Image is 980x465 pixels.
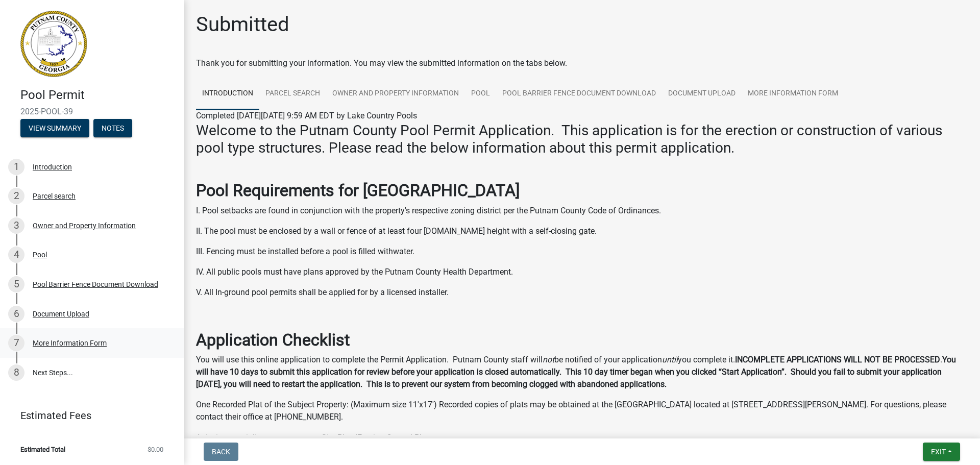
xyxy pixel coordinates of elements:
[196,225,968,237] p: II. The pool must be enclosed by a wall or fence of at least four [DOMAIN_NAME] height with a sel...
[212,448,230,456] span: Back
[20,125,89,133] wm-modal-confirm: Summary
[196,354,968,390] p: You will use this online application to complete the Permit Application. Putnam County staff will...
[931,448,946,456] span: Exit
[196,181,520,200] strong: Pool Requirements for [GEOGRAPHIC_DATA]
[326,78,465,110] a: Owner and Property Information
[33,339,107,347] div: More Information Form
[196,205,968,217] p: I. Pool setbacks are found in conjunction with the property's respective zoning district per the ...
[204,443,238,461] button: Back
[196,266,968,278] p: IV. All public pools must have plans approved by the Putnam County Health Department.
[662,355,678,364] i: until
[196,57,968,69] div: Thank you for submitting your information. You may view the submitted information on the tabs below.
[543,355,554,364] i: not
[196,399,968,423] p: One Recorded Plat of the Subject Property: (Maximum size 11'x17') Recorded copies of plats may be...
[196,12,289,37] h1: Submitted
[8,217,24,234] div: 3
[8,364,24,381] div: 8
[259,78,326,110] a: Parcel search
[20,446,65,453] span: Estimated Total
[735,355,940,364] strong: INCOMPLETE APPLICATIONS WILL NOT BE PROCESSED
[196,355,956,389] strong: You will have 10 days to submit this application for review before your application is closed aut...
[196,78,259,110] a: Introduction
[20,107,163,116] span: 2025-POOL-39
[33,281,158,288] div: Pool Barrier Fence Document Download
[496,78,662,110] a: Pool Barrier Fence Document Download
[8,405,167,426] a: Estimated Fees
[8,247,24,263] div: 4
[33,222,136,229] div: Owner and Property Information
[923,443,960,461] button: Exit
[196,330,350,350] strong: Application Checklist
[8,306,24,322] div: 6
[196,122,968,156] h3: Welcome to the Putnam County Pool Permit Application. This application is for the erection or con...
[8,159,24,175] div: 1
[20,119,89,137] button: View Summary
[465,78,496,110] a: Pool
[196,286,968,299] p: V. All In-ground pool permits shall be applied for by a licensed installer.
[196,246,968,258] p: III. Fencing must be installed before a pool is filled withwater.
[742,78,844,110] a: More Information Form
[33,192,76,200] div: Parcel search
[8,188,24,204] div: 2
[196,111,417,120] span: Completed [DATE][DATE] 9:59 AM EDT by Lake Country Pools
[8,276,24,292] div: 5
[8,335,24,351] div: 7
[196,431,968,444] p: A design specialist must prepare a Site Plan/Erosion Control Plan
[662,78,742,110] a: Document Upload
[148,446,163,453] span: $0.00
[33,251,47,258] div: Pool
[93,119,132,137] button: Notes
[33,310,89,317] div: Document Upload
[20,11,87,77] img: Putnam County, Georgia
[93,125,132,133] wm-modal-confirm: Notes
[33,163,72,170] div: Introduction
[20,88,176,103] h4: Pool Permit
